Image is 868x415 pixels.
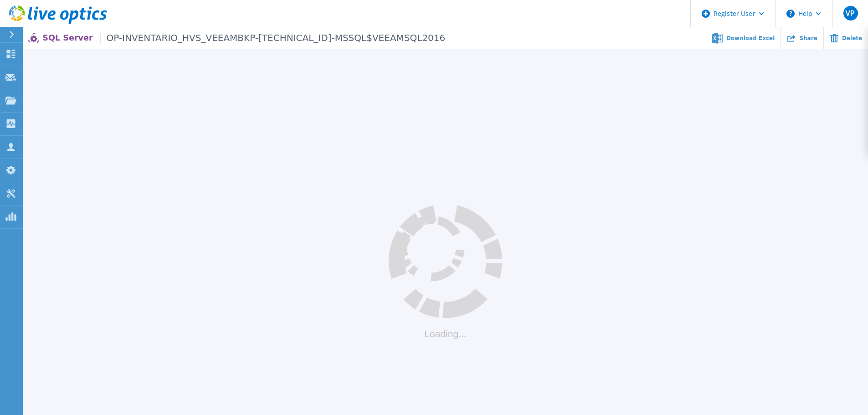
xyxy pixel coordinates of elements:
[42,33,445,43] p: SQL Server
[100,33,446,43] span: OP-INVENTARIO_HVS_VEEAMBKP-[TECHNICAL_ID]-MSSQL$VEEAMSQL2016
[842,36,862,41] span: Delete
[799,36,817,41] span: Share
[846,10,855,17] span: VP
[389,328,503,339] div: Loading...
[726,36,775,41] span: Download Excel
